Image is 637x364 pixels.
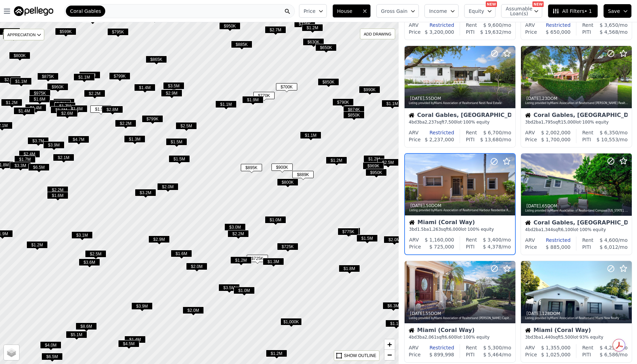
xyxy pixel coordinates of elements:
[215,101,237,111] div: $1.1M
[525,101,628,105] div: Listing provided by Miami Association of Realtors and [PERSON_NAME] Realty Services, Inc.
[43,141,64,149] span: $3.9M
[102,106,123,113] span: $2.8M
[300,132,321,142] div: $1.1M
[37,73,59,83] div: $875K
[215,101,237,108] span: $1.1M
[377,159,399,169] div: $2.5M
[376,4,419,18] button: Gross Gain
[47,192,68,202] div: $1.6M
[74,73,95,81] span: $1.1M
[302,24,323,34] div: $1.2M
[343,106,364,113] span: $874K
[600,22,618,28] span: $ 3,650
[242,96,263,106] div: $1.9M
[466,243,475,250] div: PITI
[552,8,592,15] span: All Filters • 1
[535,237,570,244] div: Restricted
[527,204,541,208] time: 2025-07-31 15:24
[84,90,105,97] span: $2.2M
[124,135,145,145] div: $1.3M
[409,112,511,119] div: Coral Gables, [GEOGRAPHIC_DATA]
[339,228,360,238] div: $849K
[71,231,93,242] div: $3.1M
[561,120,575,125] span: 15,000
[303,38,324,46] span: $630K
[85,250,106,260] div: $2.5M
[477,236,511,243] div: /mo
[466,22,477,29] div: Rent
[404,153,515,255] a: [DATE],50DOMListing provided byMiami Association of Realtorsand Harbour Residential Realty LLCHou...
[66,105,87,115] div: $1.6M
[29,89,51,97] span: $975K
[419,129,454,136] div: Restricted
[47,83,68,90] span: $960K
[84,90,105,100] div: $2.2M
[600,130,618,135] span: $ 6,350
[477,129,511,136] div: /mo
[161,89,182,100] div: $2.9M
[315,44,337,54] div: $650K
[591,29,628,35] div: /mo
[163,82,184,89] span: $3.5M
[593,237,628,244] div: /mo
[409,101,512,105] div: Listing provided by Miami Association of Realtors and Nesti Real Estate
[409,208,512,213] div: Listing provided by Miami Association of Realtors and Harbour Residential Realty LLC
[409,236,419,243] div: ARV
[359,86,380,93] span: $990K
[82,15,103,23] span: $749K
[26,241,48,248] span: $1.2M
[475,243,511,250] div: /mo
[10,78,32,88] div: $1.1M
[315,44,337,51] span: $650K
[241,164,262,174] div: $895K
[483,237,501,243] span: $ 3,400
[224,223,246,234] div: $3.0M
[525,129,535,136] div: ARV
[134,84,155,91] span: $1.4M
[163,82,184,92] div: $3.5M
[115,120,136,130] div: $2.2M
[28,137,49,147] div: $3.7M
[404,46,515,148] a: [DATE],55DOMListing provided byMiami Association of Realtorsand Nesti Real EstateHouseCoral Gable...
[546,29,570,35] span: $ 650,000
[277,179,298,186] span: $800K
[265,26,286,33] span: $2.7M
[409,129,419,136] div: ARV
[242,96,263,103] span: $1.9M
[3,32,24,42] div: $770K
[28,164,49,171] span: $6.5M
[292,171,314,178] span: $889K
[409,203,512,208] div: , 50 DOM
[43,141,64,151] div: $3.9M
[228,230,249,240] div: $2.2M
[68,136,89,143] span: $4.7M
[382,100,403,107] span: $1.1M
[548,4,598,18] button: All Filters• 1
[146,56,167,66] div: $865K
[359,86,380,96] div: $990K
[429,227,441,232] span: 1,263
[541,137,571,142] span: $ 1,700,000
[466,29,475,35] div: PITI
[10,78,32,85] span: $1.1M
[409,243,421,250] div: Price
[14,107,35,117] div: $1.4M
[25,104,46,111] span: $1.4M
[55,28,76,35] span: $599K
[1,99,22,109] div: $1.2M
[582,136,591,143] div: PITI
[356,235,378,242] span: $1.5M
[466,129,477,136] div: Rent
[247,255,268,262] span: $725K
[271,164,293,174] div: $900K
[377,159,399,166] span: $2.5M
[541,227,553,232] span: 1,344
[230,256,252,267] div: $1.2M
[339,228,360,235] span: $849K
[56,110,78,117] span: $2.6M
[506,6,528,16] span: Assumable Loan(s)
[483,22,502,28] span: $ 9,600
[14,107,35,114] span: $1.4M
[409,96,512,101] div: , 55 DOM
[276,83,297,90] span: $700K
